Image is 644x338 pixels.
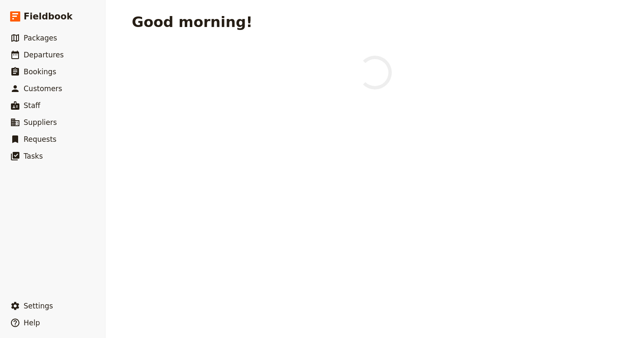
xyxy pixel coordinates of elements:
[24,51,64,59] span: Departures
[24,68,56,76] span: Bookings
[24,135,57,143] span: Requests
[24,34,57,42] span: Packages
[24,319,40,327] span: Help
[24,302,53,310] span: Settings
[24,118,57,127] span: Suppliers
[24,152,43,160] span: Tasks
[132,14,253,30] h1: Good morning!
[24,84,62,93] span: Customers
[24,101,40,110] span: Staff
[24,10,73,23] span: Fieldbook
